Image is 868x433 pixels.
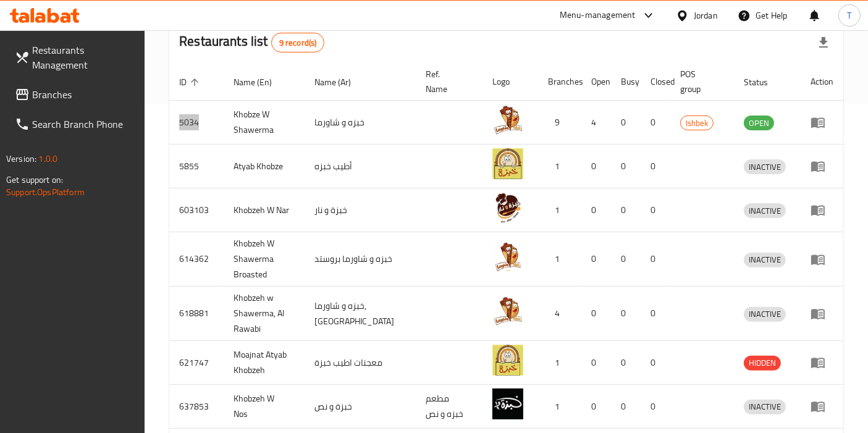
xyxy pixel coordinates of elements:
[234,75,288,90] span: Name (En)
[224,232,304,287] td: Khobzeh W Shawerma Broasted
[744,253,786,267] span: INACTIVE
[538,341,581,385] td: 1
[38,151,57,167] span: 1.0.0
[169,341,224,385] td: 621747
[179,32,324,53] h2: Restaurants list
[305,145,416,188] td: أطيب خبزه
[744,203,786,218] div: INACTIVE
[224,188,304,232] td: Khobzeh W Nar
[6,184,85,200] a: Support.OpsPlatform
[811,355,833,370] div: Menu
[5,80,145,109] a: Branches
[744,307,786,321] span: INACTIVE
[744,160,786,174] span: INACTIVE
[581,145,611,188] td: 0
[744,253,786,267] div: INACTIVE
[811,159,833,174] div: Menu
[538,145,581,188] td: 1
[680,67,719,96] span: POS group
[681,116,713,130] span: Ishbek
[744,400,786,414] div: INACTIVE
[6,151,36,167] span: Version:
[809,28,838,57] div: Export file
[801,63,843,101] th: Action
[538,63,581,101] th: Branches
[847,9,851,22] span: T
[32,117,135,132] span: Search Branch Phone
[305,341,416,385] td: معجنات اطيب خبزة
[581,341,611,385] td: 0
[224,287,304,341] td: Khobzeh w Shawerma, Al Rawabi
[581,385,611,429] td: 0
[305,188,416,232] td: خبزة و نار
[416,385,482,429] td: مطعم خبزه و نص
[611,101,641,145] td: 0
[492,242,523,272] img: Khobzeh W Shawerma Broasted
[611,145,641,188] td: 0
[641,145,670,188] td: 0
[811,399,833,414] div: Menu
[694,9,718,22] div: Jordan
[611,232,641,287] td: 0
[169,101,224,145] td: 5034
[581,188,611,232] td: 0
[272,37,324,49] span: 9 record(s)
[641,287,670,341] td: 0
[538,287,581,341] td: 4
[224,145,304,188] td: Atyab Khobze
[538,188,581,232] td: 1
[271,33,325,53] div: Total records count
[538,232,581,287] td: 1
[581,232,611,287] td: 0
[169,385,224,429] td: 637853
[641,385,670,429] td: 0
[641,188,670,232] td: 0
[305,232,416,287] td: خبزه و شاورما بروستد
[744,75,784,90] span: Status
[305,101,416,145] td: خبزه و شاورما
[581,287,611,341] td: 0
[744,159,786,174] div: INACTIVE
[611,63,641,101] th: Busy
[611,287,641,341] td: 0
[32,43,135,72] span: Restaurants Management
[641,63,670,101] th: Closed
[169,287,224,341] td: 618881
[426,67,468,96] span: Ref. Name
[224,101,304,145] td: Khobze W Shawerma
[179,75,203,90] span: ID
[744,204,786,218] span: INACTIVE
[744,116,774,130] span: OPEN
[492,345,523,376] img: Moajnat Atyab Khobzeh
[811,306,833,321] div: Menu
[492,148,523,179] img: Atyab Khobze
[641,341,670,385] td: 0
[169,232,224,287] td: 614362
[169,145,224,188] td: 5855
[744,116,774,130] div: OPEN
[611,188,641,232] td: 0
[492,104,523,135] img: Khobze W Shawerma
[305,385,416,429] td: خبزة و نص
[560,8,636,23] div: Menu-management
[811,115,833,130] div: Menu
[224,385,304,429] td: Khobzeh W Nos
[538,101,581,145] td: 9
[6,172,63,188] span: Get support on:
[811,252,833,267] div: Menu
[305,287,416,341] td: خبزه و شاورما, [GEOGRAPHIC_DATA]
[482,63,538,101] th: Logo
[611,385,641,429] td: 0
[314,75,367,90] span: Name (Ar)
[492,389,523,419] img: Khobzeh W Nos
[5,35,145,80] a: Restaurants Management
[744,307,786,322] div: INACTIVE
[641,101,670,145] td: 0
[32,87,135,102] span: Branches
[641,232,670,287] td: 0
[744,356,781,370] span: HIDDEN
[581,101,611,145] td: 4
[538,385,581,429] td: 1
[581,63,611,101] th: Open
[611,341,641,385] td: 0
